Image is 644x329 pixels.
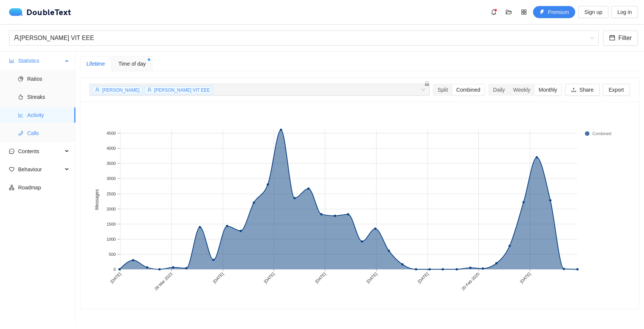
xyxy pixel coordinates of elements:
span: phone [18,131,23,136]
text: 20 Feb 2025 [461,272,480,291]
span: Calls [27,126,69,141]
text: [DATE] [212,272,224,284]
span: Ratios [27,71,69,86]
span: folder-open [503,9,515,15]
button: Sign up [578,6,608,18]
span: message [9,149,14,154]
span: Log in [618,8,632,16]
div: Weekly [509,85,535,95]
span: upload [571,87,576,93]
span: Activity [27,108,69,123]
span: [PERSON_NAME] VIT EEE [154,88,210,93]
div: [PERSON_NAME] VIT EEE [14,31,587,45]
span: heart [9,167,14,172]
span: Statistics [18,53,63,68]
span: bar-chart [9,58,14,63]
span: Time of day [118,60,146,68]
img: logo [9,8,26,16]
text: [DATE] [314,272,327,284]
text: 2000 [107,207,116,211]
text: 0 [114,267,116,272]
text: 28 Mar 2023 [154,272,173,291]
button: Log in [612,6,638,18]
text: 1000 [107,237,116,241]
text: 3500 [107,161,116,166]
span: Premium [548,8,569,16]
div: Daily [489,85,509,95]
text: 4000 [107,146,116,151]
span: apartment [9,185,14,190]
div: DoubleText [9,8,71,16]
span: Streaks [27,89,69,105]
button: calendarFilter [603,31,638,46]
text: 2500 [107,192,116,196]
div: Split [433,85,452,95]
span: lock [424,81,430,86]
span: Contents [18,144,63,159]
span: Export [609,86,624,94]
span: Filter [618,33,632,43]
span: appstore [518,9,530,15]
button: folder-open [503,6,515,18]
span: thunderbolt [539,9,545,15]
span: Sign up [584,8,602,16]
span: fire [18,94,23,100]
text: [DATE] [417,272,429,284]
span: [PERSON_NAME] [102,88,140,93]
button: thunderboltPremium [533,6,575,18]
span: Share [579,86,593,94]
div: Monthly [535,85,561,95]
text: 3000 [107,176,116,181]
span: calendar [609,35,615,42]
button: Export [603,84,630,96]
span: Behaviour [18,162,63,177]
text: [DATE] [366,272,378,284]
button: uploadShare [565,84,599,96]
a: logoDoubleText [9,8,71,16]
button: bell [488,6,500,18]
span: user [95,88,100,92]
text: 4500 [107,131,116,135]
div: Combined [452,85,485,95]
text: [DATE] [263,272,275,284]
span: Dishita VIT EEE [14,31,594,45]
span: Roadmap [18,180,69,195]
text: [DATE] [109,272,122,284]
button: appstore [518,6,530,18]
text: [DATE] [519,272,532,284]
span: bell [488,9,500,15]
text: 1500 [107,222,116,226]
text: 500 [109,252,116,257]
span: user [147,88,152,92]
span: pie-chart [18,76,23,81]
span: user [14,35,20,41]
text: Messages [94,189,100,210]
div: Lifetime [86,60,105,68]
span: line-chart [18,112,23,118]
